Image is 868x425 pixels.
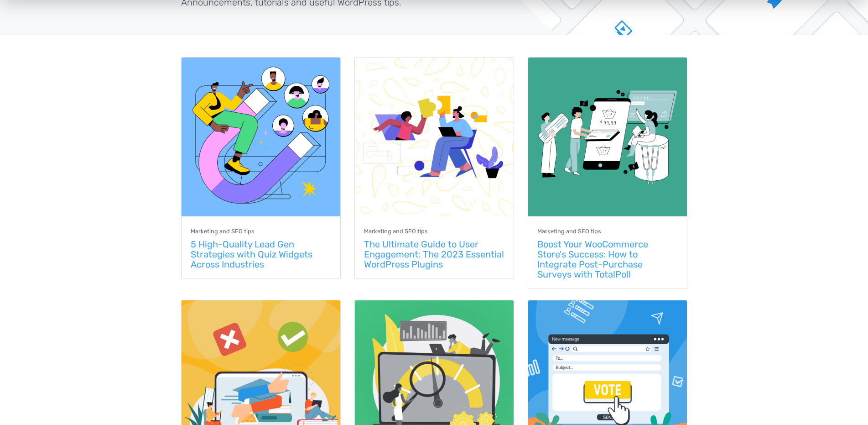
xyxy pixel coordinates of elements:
[191,239,312,270] a: 5 High-Quality Lead Gen Strategies with Quiz Widgets Across Industries
[364,227,428,236] a: Marketing and SEO tips
[537,227,601,236] a: Marketing and SEO tips
[537,239,648,280] a: Boost Your WooCommerce Store's Success: How to Integrate Post-Purchase Surveys with TotalPoll
[182,58,340,216] img: 5 High-Quality Lead Gen Strategies with Quiz Widgets Across Industries
[364,239,504,270] a: The Ultimate Guide to User Engagement: The 2023 Essential WordPress Plugins
[191,227,255,236] a: Marketing and SEO tips
[528,58,687,216] img: Boost Your WooCommerce Store's Success: How to Integrate Post-Purchase Surveys with TotalPoll
[355,58,514,216] img: The Ultimate Guide to User Engagement: The 2023 Essential WordPress Plugins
